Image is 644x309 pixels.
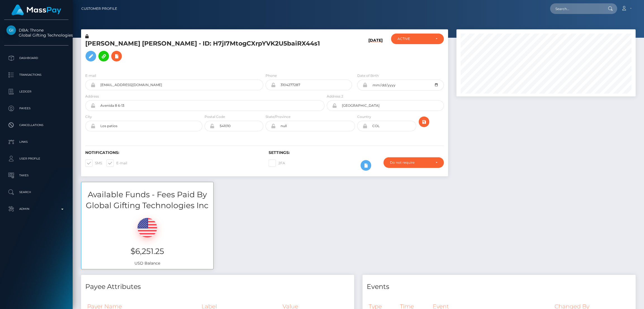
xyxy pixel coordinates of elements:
[397,37,431,41] div: ACTIVE
[550,3,603,14] input: Search...
[205,114,225,119] label: Postal Code
[391,34,444,44] button: ACTIVE
[4,85,68,99] a: Ledger
[81,211,213,269] div: USD Balance
[266,73,277,78] label: Phone
[11,4,61,15] img: MassPay Logo
[4,118,68,132] a: Cancellations
[266,114,290,119] label: State/Province
[390,160,431,165] div: Do not require
[6,54,66,62] p: Dashboard
[81,189,213,211] h3: Available Funds - Fees Paid By Global Gifting Technologies Inc
[4,68,68,82] a: Transactions
[85,160,102,167] label: SMS
[6,121,66,129] p: Cancellations
[383,157,444,168] button: Do not require
[6,154,66,163] p: User Profile
[85,114,92,119] label: City
[106,160,127,167] label: E-mail
[6,205,66,213] p: Admin
[6,87,66,96] p: Ledger
[4,152,68,166] a: User Profile
[4,168,68,182] a: Taxes
[4,28,68,38] span: DBA: Throne Global Gifting Technologies Inc
[327,94,343,99] label: Address 2
[81,3,117,15] a: Customer Profile
[4,135,68,149] a: Links
[367,282,631,292] h4: Events
[4,202,68,216] a: Admin
[6,188,66,196] p: Search
[6,25,16,35] img: Global Gifting Technologies Inc
[85,150,260,155] h6: Notifications:
[269,160,285,167] label: 2FA
[6,138,66,146] p: Links
[85,94,99,99] label: Address
[85,282,350,292] h4: Payee Attributes
[6,171,66,180] p: Taxes
[269,150,444,155] h6: Settings:
[85,73,96,78] label: E-mail
[86,246,209,257] h3: $6,251.25
[6,104,66,113] p: Payees
[6,71,66,79] p: Transactions
[85,39,321,64] h5: [PERSON_NAME] [PERSON_NAME] - ID: H7jI7MtogCXrpYVK2U5baiRX44s1
[4,185,68,199] a: Search
[368,38,383,66] h6: [DATE]
[4,101,68,115] a: Payees
[357,114,371,119] label: Country
[4,51,68,65] a: Dashboard
[138,218,157,237] img: USD.png
[357,73,379,78] label: Date of Birth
